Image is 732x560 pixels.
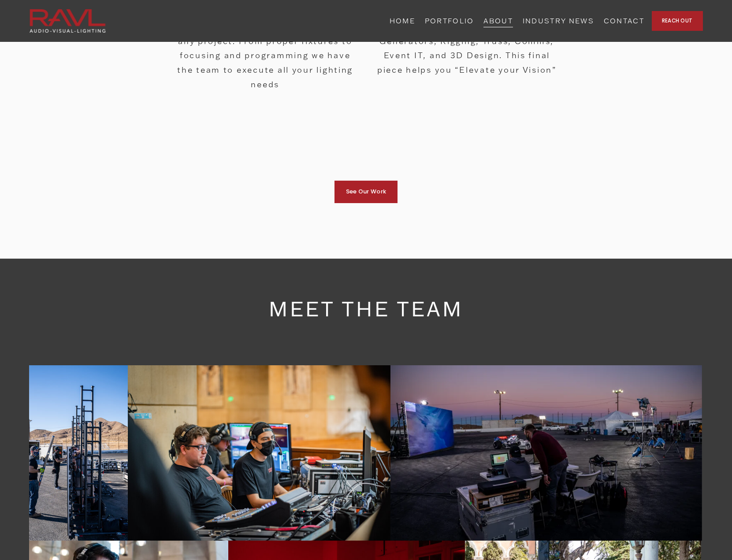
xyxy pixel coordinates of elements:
a: ABOUT [483,14,513,28]
a: See Our Work [334,181,398,203]
a: PORTFOLIO [425,14,474,28]
img: Rhude-60.jpeg [390,365,702,541]
img: COS-51.jpeg [128,365,390,541]
h3: MEET THE TEAM [107,296,625,321]
a: REACH OUT [652,11,703,31]
p: We can provide quality lighting for any event. Lighting is such a key point to any project. From ... [172,5,359,92]
a: CONTACT [604,14,644,28]
a: HOME [390,14,415,28]
img: Rhude-26.jpeg [29,365,128,541]
a: INDUSTRY NEWS [523,14,594,28]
